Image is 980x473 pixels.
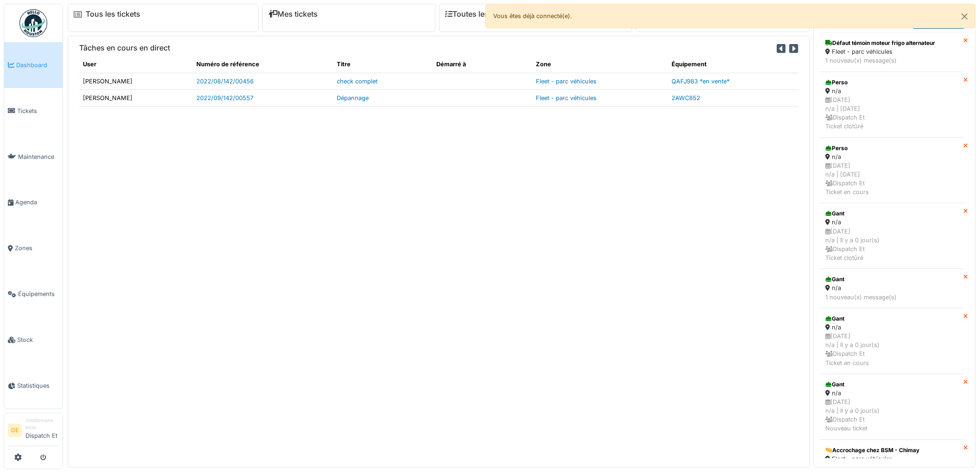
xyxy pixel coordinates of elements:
[825,397,957,433] div: [DATE] n/a | Il y a 0 jour(s) Dispatch Et Nouveau ticket
[819,138,963,203] a: Perso n/a [DATE]n/a | [DATE] Dispatch EtTicket en cours
[337,78,377,85] a: check complet
[79,73,193,89] td: [PERSON_NAME]
[485,4,975,28] div: Vous êtes déjà connecté(e).
[18,152,59,161] span: Maintenance
[8,423,22,437] li: DE
[825,95,957,131] div: [DATE] n/a | [DATE] Dispatch Et Ticket clotûré
[672,95,700,101] a: 2AWC852
[825,446,957,454] div: Accrochage chez BSM - Chimay
[825,39,957,47] div: Défaut témoin moteur frigo alternateur
[17,335,59,344] span: Stock
[825,227,957,263] div: [DATE] n/a | Il y a 0 jour(s) Dispatch Et Ticket clotûré
[86,10,140,19] a: Tous les tickets
[825,293,957,302] div: 1 nouveau(x) message(s)
[268,10,318,19] a: Mes tickets
[536,95,597,101] a: Fleet - parc véhicules
[18,290,59,298] span: Équipements
[825,315,957,323] div: Gant
[4,363,63,409] a: Statistiques
[4,317,63,363] a: Stock
[17,381,59,390] span: Statistiques
[825,454,957,463] div: Fleet - parc véhicules
[196,78,254,85] a: 2022/08/142/00456
[668,56,798,73] th: Équipement
[79,44,170,52] h6: Tâches en cours en direct
[825,380,957,389] div: Gant
[25,417,59,444] li: Dispatch Et
[532,56,668,73] th: Zone
[19,9,47,37] img: Badge_color-CXgf-gQk.svg
[825,87,957,95] div: n/a
[672,78,729,85] a: QAFJ983 *en vente*
[825,209,957,218] div: Gant
[819,72,963,138] a: Perso n/a [DATE]n/a | [DATE] Dispatch EtTicket clotûré
[825,389,957,397] div: n/a
[15,198,59,207] span: Agenda
[337,95,369,101] a: Dépannage
[825,152,957,161] div: n/a
[79,89,193,106] td: [PERSON_NAME]
[825,275,957,284] div: Gant
[4,42,63,88] a: Dashboard
[4,271,63,317] a: Équipements
[954,4,975,29] button: Close
[819,32,963,71] a: Défaut témoin moteur frigo alternateur Fleet - parc véhicules 1 nouveau(x) message(s)
[819,308,963,374] a: Gant n/a [DATE]n/a | Il y a 0 jour(s) Dispatch EtTicket en cours
[15,244,59,252] span: Zones
[825,47,957,56] div: Fleet - parc véhicules
[4,226,63,271] a: Zones
[193,56,333,73] th: Numéro de référence
[4,180,63,226] a: Agenda
[536,78,597,85] a: Fleet - parc véhicules
[445,10,514,19] a: Toutes les tâches
[83,61,96,68] span: translation missing: fr.shared.user
[17,107,59,115] span: Tickets
[825,218,957,227] div: n/a
[825,161,957,197] div: [DATE] n/a | [DATE] Dispatch Et Ticket en cours
[825,323,957,332] div: n/a
[8,417,59,446] a: DE Gestionnaire localDispatch Et
[819,374,963,440] a: Gant n/a [DATE]n/a | Il y a 0 jour(s) Dispatch EtNouveau ticket
[4,88,63,134] a: Tickets
[819,203,963,269] a: Gant n/a [DATE]n/a | Il y a 0 jour(s) Dispatch EtTicket clotûré
[4,134,63,180] a: Maintenance
[825,78,957,87] div: Perso
[819,269,963,308] a: Gant n/a 1 nouveau(x) message(s)
[333,56,433,73] th: Titre
[196,95,253,101] a: 2022/09/142/00557
[433,56,532,73] th: Démarré à
[25,417,59,431] div: Gestionnaire local
[825,284,957,292] div: n/a
[825,56,957,65] div: 1 nouveau(x) message(s)
[825,332,957,367] div: [DATE] n/a | Il y a 0 jour(s) Dispatch Et Ticket en cours
[825,144,957,152] div: Perso
[16,61,59,69] span: Dashboard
